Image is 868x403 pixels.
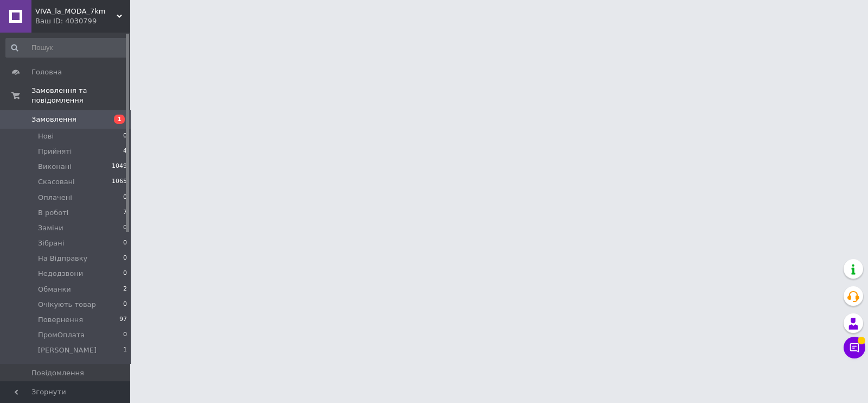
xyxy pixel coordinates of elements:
[112,177,127,187] span: 1065
[38,238,64,248] span: Зібрані
[123,208,127,218] span: 7
[123,193,127,203] span: 0
[844,337,865,358] button: Чат з покупцем
[38,300,96,310] span: Очікують товар
[123,254,127,263] span: 0
[38,254,87,263] span: На Відправку
[38,193,72,203] span: Оплачені
[5,38,128,58] input: Пошук
[31,115,76,124] span: Замовлення
[123,300,127,310] span: 0
[31,368,84,378] span: Повідомлення
[38,162,72,172] span: Виконані
[38,131,54,141] span: Нові
[38,269,83,279] span: Недодзвони
[38,315,83,325] span: Повернення
[35,16,130,26] div: Ваш ID: 4030799
[38,345,97,355] span: [PERSON_NAME]
[123,131,127,141] span: 0
[38,208,68,218] span: В роботі
[123,269,127,279] span: 0
[119,315,127,325] span: 97
[114,115,125,124] span: 1
[38,147,72,156] span: Прийняті
[123,238,127,248] span: 0
[38,223,63,233] span: Заміни
[112,162,127,172] span: 1049
[123,330,127,340] span: 0
[35,7,117,16] span: VIVA_la_MODA_7km
[31,86,130,105] span: Замовлення та повідомлення
[38,330,85,340] span: ПромОплата
[38,177,75,187] span: Скасовані
[123,147,127,156] span: 4
[123,223,127,233] span: 0
[31,67,62,77] span: Головна
[123,345,127,355] span: 1
[123,285,127,294] span: 2
[38,285,71,294] span: Обманки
